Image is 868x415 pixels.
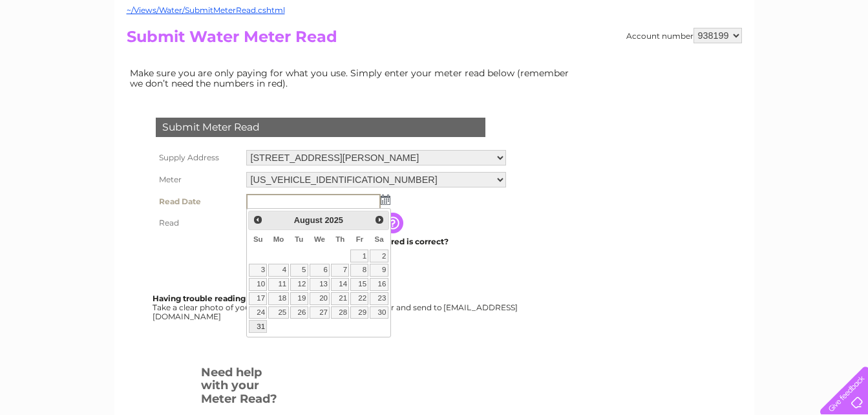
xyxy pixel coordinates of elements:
[350,278,368,291] a: 15
[372,213,387,228] a: Next
[310,278,330,291] a: 13
[314,235,325,243] span: Wednesday
[331,306,349,319] a: 28
[370,292,388,305] a: 23
[273,235,284,243] span: Monday
[249,306,267,319] a: 24
[249,292,267,305] a: 17
[356,235,364,243] span: Friday
[370,278,388,291] a: 16
[294,215,323,225] span: August
[350,292,368,305] a: 22
[709,55,748,65] a: Telecoms
[673,55,701,65] a: Energy
[310,292,330,305] a: 20
[249,264,267,277] a: 3
[350,250,368,262] a: 1
[156,118,485,137] div: Submit Meter Read
[374,215,385,225] span: Next
[268,292,288,305] a: 18
[153,147,243,169] th: Supply Address
[127,5,285,15] a: ~/Views/Water/SubmitMeterRead.cshtml
[756,55,774,65] a: Blog
[295,235,303,243] span: Tuesday
[310,306,330,319] a: 27
[640,55,665,65] a: Water
[324,215,343,225] span: 2025
[331,292,349,305] a: 21
[153,169,243,191] th: Meter
[290,306,308,319] a: 26
[290,292,308,305] a: 19
[30,34,96,73] img: logo.png
[249,278,267,291] a: 10
[153,294,520,321] div: Take a clear photo of your readings, tell us which supply it's for and send to [EMAIL_ADDRESS][DO...
[335,235,344,243] span: Thursday
[127,65,579,92] td: Make sure you are only paying for what you use. Simply enter your meter read below (remember we d...
[153,213,243,233] th: Read
[350,264,368,277] a: 8
[268,278,288,291] a: 11
[626,28,742,43] div: Account number
[331,264,349,277] a: 7
[782,55,814,65] a: Contact
[249,320,267,333] a: 31
[290,278,308,291] a: 12
[381,195,390,205] img: ...
[370,264,388,277] a: 9
[825,55,856,65] a: Log out
[243,233,509,250] td: Are you sure the read you have entered is correct?
[268,306,288,319] a: 25
[370,306,388,319] a: 30
[375,235,384,243] span: Saturday
[201,363,281,412] h3: Need help with your Meter Read?
[370,250,388,262] a: 2
[350,306,368,319] a: 29
[310,264,330,277] a: 6
[250,213,265,228] a: Prev
[290,264,308,277] a: 5
[268,264,288,277] a: 4
[253,235,263,243] span: Sunday
[331,278,349,291] a: 14
[383,213,406,233] input: Information
[624,6,714,23] a: 0333 014 3131
[153,191,243,213] th: Read Date
[253,215,263,225] span: Prev
[129,7,740,63] div: Clear Business is a trading name of Verastar Limited (registered in [GEOGRAPHIC_DATA] No. 3667643...
[153,293,297,303] b: Having trouble reading your meter?
[127,28,742,52] h2: Submit Water Meter Read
